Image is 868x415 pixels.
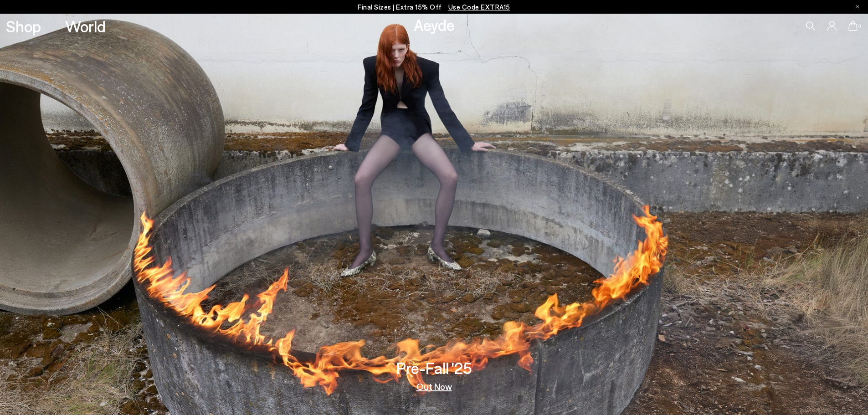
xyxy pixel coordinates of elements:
[396,360,472,376] h3: Pre-Fall '25
[358,1,510,13] p: Final Sizes | Extra 15% Off
[6,18,41,34] a: Shop
[448,3,510,11] span: Navigate to /collections/ss25-final-sizes
[416,382,452,391] a: Out Now
[858,24,862,29] span: 0
[848,21,858,31] a: 0
[65,18,106,34] a: World
[414,15,455,34] a: Aeyde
